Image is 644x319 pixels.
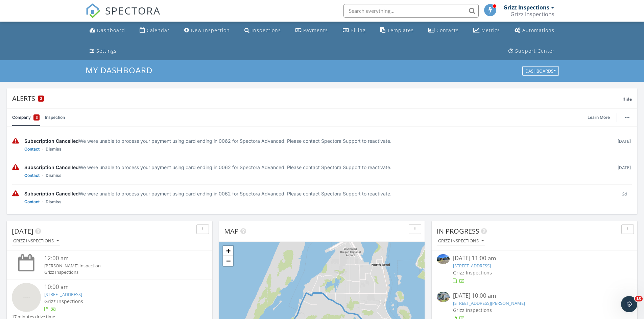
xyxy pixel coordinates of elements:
div: 10:00 am [44,283,191,291]
a: [DATE] 11:00 am [STREET_ADDRESS] Grizz Inspections [437,254,632,284]
span: SPECTORA [105,3,161,18]
button: Grizz Inspections [437,237,485,246]
button: Dashboards [522,67,559,76]
a: Dismiss [46,198,62,205]
div: Contacts [436,27,459,33]
img: ellipsis-632cfdd7c38ec3a7d453.svg [625,117,629,118]
img: 9538745%2Fcover_photos%2FT61WCGDzBBFuaPHwptMr%2Fsmall.jpg [437,292,450,302]
a: Zoom in [223,246,233,256]
span: 3 [35,114,38,121]
div: Payments [303,27,328,33]
span: Grizz Inspections [453,269,492,276]
span: Subscription Cancelled [24,191,79,196]
span: Hide [622,96,632,102]
a: Contacts [426,24,461,37]
img: streetview [12,283,41,312]
div: [DATE] [617,137,632,153]
a: Contact [24,146,40,153]
div: [PERSON_NAME] Inspection [44,263,191,269]
img: warning-336e3c8b2db1497d2c3c.svg [12,164,19,171]
a: Contact [24,172,40,179]
div: Dashboards [525,69,556,74]
iframe: Intercom live chat [621,296,637,312]
div: Calendar [147,27,170,33]
a: [STREET_ADDRESS][PERSON_NAME] [453,300,525,306]
div: Settings [96,48,117,54]
div: Billing [351,27,365,33]
a: Dismiss [46,172,62,179]
input: Search everything... [343,4,479,18]
span: Subscription Cancelled [24,164,79,170]
a: Templates [377,24,416,37]
a: New Inspection [182,24,233,37]
a: Learn More [588,114,614,121]
span: 3 [40,96,42,101]
a: [STREET_ADDRESS] [453,263,491,269]
span: My Dashboard [86,64,152,76]
div: Automations [522,27,554,33]
div: [DATE] 11:00 am [453,254,616,263]
span: Subscription Cancelled [24,138,79,144]
a: Zoom out [223,256,233,266]
a: Settings [87,45,119,57]
div: We were unable to process your payment using card ending in 0062 for Spectora Advanced. Please co... [24,190,611,197]
img: warning-336e3c8b2db1497d2c3c.svg [12,137,19,144]
a: SPECTORA [86,9,161,23]
a: Metrics [471,24,503,37]
div: Grizz Inspections [13,239,59,243]
a: Payments [293,24,331,37]
a: Support Center [506,45,557,57]
img: The Best Home Inspection Software - Spectora [86,3,100,18]
div: 2d [617,190,632,205]
div: Dashboard [97,27,125,33]
a: Calendar [137,24,172,37]
span: Map [224,227,239,236]
div: 12:00 am [44,254,191,263]
a: Inspection [45,109,65,126]
a: Dismiss [46,146,62,153]
img: 9540903%2Fcover_photos%2FBvjtiuLBadyHxKwzsOeB%2Fsmall.jpg [437,254,450,264]
div: Grizz Inspections [438,239,484,243]
span: Grizz Inspections [44,298,83,304]
div: Alerts [12,94,622,103]
span: 10 [635,296,643,301]
a: Inspections [242,24,284,37]
div: Templates [387,27,414,33]
span: Grizz Inspections [453,307,492,313]
a: Dashboard [87,24,128,37]
img: warning-336e3c8b2db1497d2c3c.svg [12,190,19,197]
a: Automations (Basic) [512,24,557,37]
div: We were unable to process your payment using card ending in 0062 for Spectora Advanced. Please co... [24,137,611,144]
div: We were unable to process your payment using card ending in 0062 for Spectora Advanced. Please co... [24,164,611,171]
div: Support Center [515,48,555,54]
span: In Progress [437,227,479,236]
div: Inspections [252,27,281,33]
span: [DATE] [12,227,33,236]
div: Grizz Inspections [503,4,549,11]
div: Grizz Inspections [510,11,554,18]
div: New Inspection [191,27,230,33]
div: Grizz Inspections [44,269,191,275]
div: [DATE] [617,164,632,179]
div: [DATE] 10:00 am [453,292,616,300]
a: Contact [24,198,40,205]
div: Metrics [481,27,500,33]
button: Grizz Inspections [12,237,60,246]
a: Billing [340,24,368,37]
a: [STREET_ADDRESS] [44,291,82,297]
a: Company [12,109,40,126]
